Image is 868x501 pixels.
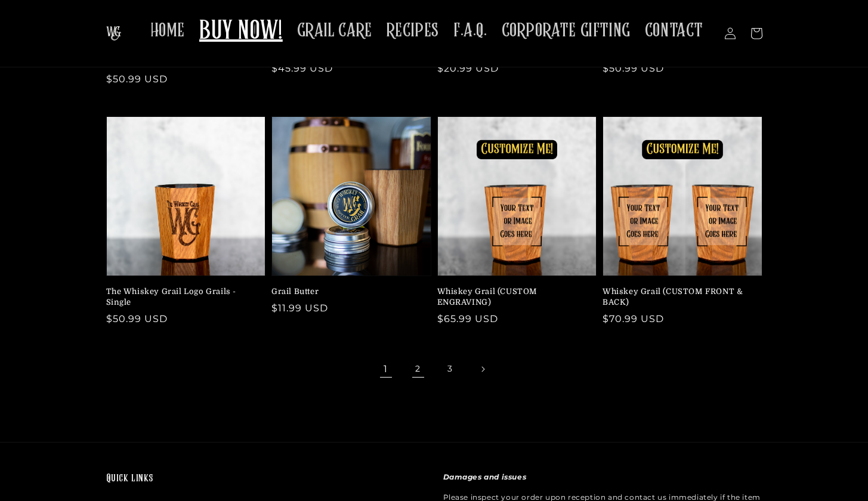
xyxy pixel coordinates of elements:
[143,12,192,50] a: HOME
[379,12,446,50] a: RECIPES
[106,356,762,382] nav: Pagination
[106,26,121,41] img: The Whiskey Grail
[192,8,290,55] a: BUY NOW!
[290,12,379,50] a: GRAIL CARE
[405,356,431,382] a: Page 2
[106,286,259,308] a: The Whiskey Grail Logo Grails - Single
[502,19,631,42] span: CORPORATE GIFTING
[297,19,372,42] span: GRAIL CARE
[446,12,495,50] a: F.A.Q.
[271,286,424,297] a: Grail Butter
[437,286,590,308] a: Whiskey Grail (CUSTOM ENGRAVING)
[199,16,283,48] span: BUY NOW!
[495,12,638,50] a: CORPORATE GIFTING
[150,19,185,42] span: HOME
[437,356,464,382] a: Page 3
[645,19,703,42] span: CONTACT
[469,356,496,382] a: Next page
[453,19,487,42] span: F.A.Q.
[373,356,399,382] span: Page 1
[443,472,527,481] strong: Damages and issues
[106,47,259,68] a: Made in the [GEOGRAPHIC_DATA] Grail
[106,472,425,486] h2: Quick links
[387,19,439,42] span: RECIPES
[603,286,755,308] a: Whiskey Grail (CUSTOM FRONT & BACK)
[638,12,711,50] a: CONTACT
